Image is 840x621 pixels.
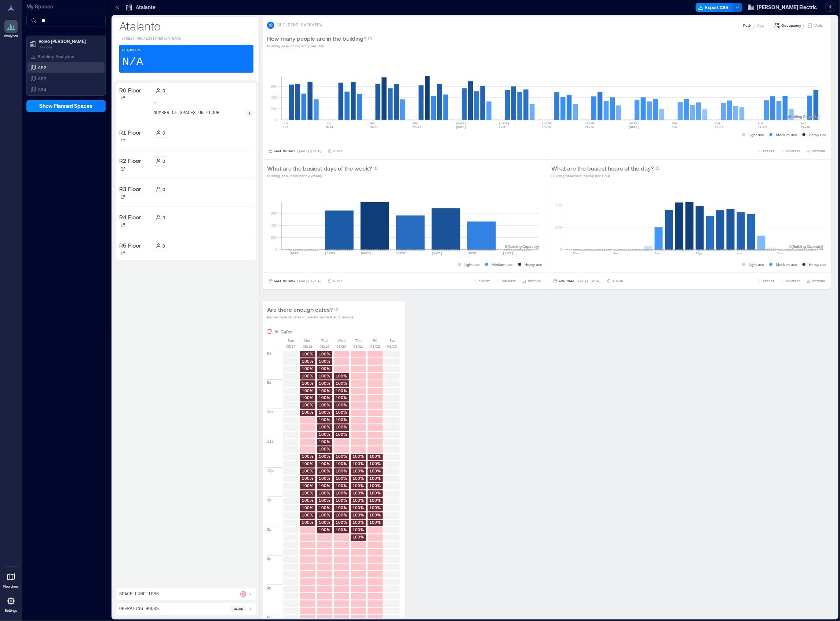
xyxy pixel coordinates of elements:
span: EXPORT [479,279,490,283]
text: [DATE] [456,125,466,129]
text: 100% [319,403,330,408]
text: 100% [336,410,347,415]
text: 100% [319,483,330,488]
text: 100% [302,469,314,474]
text: 100% [319,410,330,415]
text: 100% [353,505,364,510]
button: Last 90 Days |[DATE]-[DATE] [267,277,323,285]
text: 100% [353,513,364,518]
p: Heavy use [809,262,827,267]
p: BUILDING OVERVIEW [277,22,322,28]
text: 100% [319,425,330,430]
text: 100% [302,395,314,400]
text: AUG [801,122,807,125]
p: Peak [744,22,752,28]
p: 3 Floors [39,44,100,50]
p: Percentage of cafes in use for more than 1 minute [267,314,354,320]
text: 100% [336,513,347,518]
text: 100% [319,527,330,532]
text: 100% [319,381,330,386]
text: 100% [336,417,347,422]
button: EXPORT [756,277,776,285]
button: COMPARE [779,147,802,155]
a: Analytics [2,18,20,40]
text: 100% [302,476,314,481]
p: Building peak occupancy per Day [267,43,372,49]
text: 10-16 [715,125,724,129]
span: Show Planned Spaces [40,102,93,110]
text: 100% [319,373,330,378]
text: 100% [353,469,364,474]
text: [DATE] [325,252,336,255]
p: Heavy use [809,132,827,138]
text: 100% [336,454,347,459]
p: 0 [163,186,165,192]
text: 100% [370,483,381,488]
text: 100% [370,491,381,496]
p: 0 [163,130,165,136]
p: Sat [390,337,395,343]
text: 100% [319,491,330,496]
p: Are there enough cafes? [267,305,333,314]
text: 100% [302,454,314,459]
p: 4p [267,585,271,591]
button: COMPARE [779,277,802,285]
p: 5p [267,614,271,620]
text: 100% [302,373,314,378]
p: 10a [267,409,274,415]
tspan: 600 [271,211,278,215]
button: OPTIONS [805,147,827,155]
text: 6-12 [499,125,506,129]
tspan: 400 [271,95,278,99]
button: Last Week |[DATE]-[DATE] [552,277,602,285]
p: R1 Floor [119,128,141,137]
text: 100% [319,417,330,422]
text: 100% [336,373,347,378]
text: 20-26 [585,125,594,129]
text: 100% [302,491,314,496]
p: Space Functions [119,591,159,597]
text: 100% [353,491,364,496]
text: JUN [326,122,332,125]
text: [DATE] [499,122,510,125]
p: 2p [267,526,271,532]
button: Last 90 Days |[DATE]-[DATE] [267,147,323,155]
text: [DATE] [467,252,478,255]
text: 100% [336,403,347,408]
text: 4pm [737,252,742,255]
text: 8-14 [326,125,333,129]
p: 0 [163,88,165,94]
span: EXPORT [763,149,775,153]
text: 12pm [696,252,703,255]
text: 100% [370,505,381,510]
text: 100% [302,351,314,356]
p: 1p [267,497,271,503]
a: Settings [2,592,20,615]
p: AB2 [38,65,46,70]
text: 100% [336,395,347,400]
p: 08/22 [370,343,380,349]
text: JUN [413,122,418,125]
p: What are the busiest days of the week? [267,164,372,173]
text: 100% [302,483,314,488]
text: 100% [302,366,314,371]
text: AUG [672,122,677,125]
a: Floorplans [1,568,21,591]
text: 100% [319,366,330,371]
tspan: 200 [555,225,562,229]
text: 100% [353,454,364,459]
text: 100% [302,388,314,393]
text: 100% [370,469,381,474]
p: Settings [5,609,17,613]
p: 8a [267,350,271,356]
text: [DATE] [628,122,639,125]
button: COMPARE [495,277,518,285]
p: 3p [267,556,271,562]
p: 08/21 [354,343,364,349]
p: Occupancy [782,22,801,28]
tspan: 0 [560,247,562,252]
text: 100% [319,395,330,400]
text: 100% [336,469,347,474]
p: Heavy use [525,262,543,267]
p: Medium use [776,132,797,138]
